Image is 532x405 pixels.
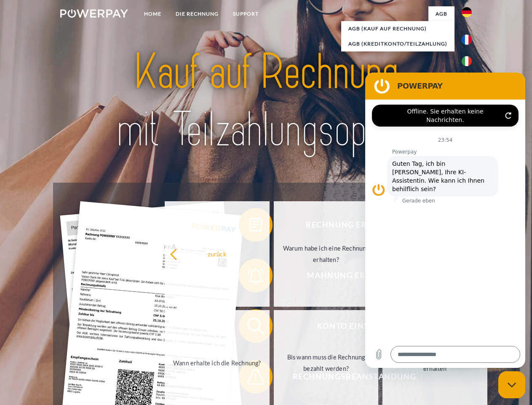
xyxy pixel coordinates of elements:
img: de [462,7,472,17]
img: fr [462,35,472,45]
img: title-powerpay_de.svg [80,40,452,162]
div: zurück [170,248,265,259]
a: Home [137,6,168,22]
a: AGB (Kauf auf Rechnung) [341,21,454,36]
a: agb [428,6,454,22]
iframe: Messaging-Fenster [365,73,525,368]
div: Wann erhalte ich die Rechnung? [170,357,265,368]
div: Bis wann muss die Rechnung bezahlt werden? [279,351,374,374]
iframe: Schaltfläche zum Öffnen des Messaging-Fensters; Konversation läuft [498,371,525,398]
a: AGB (Kreditkonto/Teilzahlung) [341,36,454,51]
div: Warum habe ich eine Rechnung erhalten? [279,243,374,265]
img: it [462,56,472,66]
a: SUPPORT [226,6,266,22]
a: DIE RECHNUNG [168,6,226,22]
img: logo-powerpay-white.svg [60,9,128,18]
